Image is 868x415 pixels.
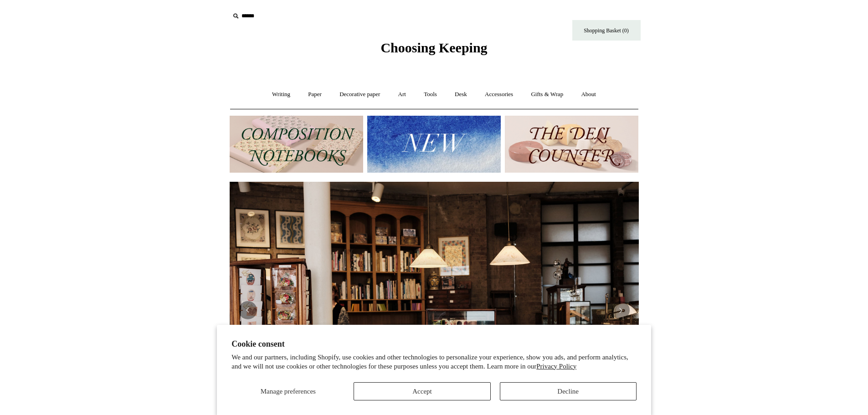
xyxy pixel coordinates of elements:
[536,363,576,370] a: Privacy Policy
[611,301,630,319] button: Next
[477,82,521,107] a: Accessories
[354,382,490,400] button: Accept
[367,116,501,173] img: New.jpg__PID:f73bdf93-380a-4a35-bcfe-7823039498e1
[573,82,604,107] a: About
[500,382,637,400] button: Decline
[231,382,344,400] button: Manage preferences
[231,339,637,349] h2: Cookie consent
[264,82,298,107] a: Writing
[390,82,414,107] a: Art
[505,116,638,173] img: The Deli Counter
[572,20,641,41] a: Shopping Basket (0)
[523,82,571,107] a: Gifts & Wrap
[331,82,388,107] a: Decorative paper
[380,47,487,54] a: Choosing Keeping
[261,388,316,395] span: Manage preferences
[380,40,487,55] span: Choosing Keeping
[300,82,330,107] a: Paper
[239,301,257,319] button: Previous
[231,353,637,371] p: We and our partners, including Shopify, use cookies and other technologies to personalize your ex...
[416,82,445,107] a: Tools
[447,82,475,107] a: Desk
[230,116,363,173] img: 202302 Composition ledgers.jpg__PID:69722ee6-fa44-49dd-a067-31375e5d54ec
